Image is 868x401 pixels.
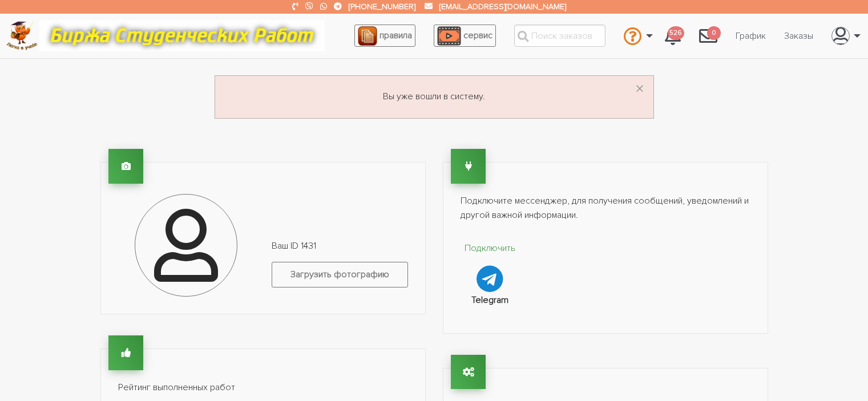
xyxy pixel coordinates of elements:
[118,380,408,395] p: Рейтинг выполненных работ
[461,241,520,292] a: Подключить
[434,25,496,47] a: сервис
[358,26,377,46] img: agreement_icon-feca34a61ba7f3d1581b08bc946b2ec1ccb426f67415f344566775c155b7f62c.png
[656,21,690,51] a: 526
[775,25,822,47] a: Заказы
[690,21,726,51] a: 0
[263,239,417,297] div: Ваш ID 1431
[229,90,640,104] p: Вы уже вошли в систему.
[514,25,605,47] input: Поиск заказов
[471,294,508,306] strong: Telegram
[668,26,684,40] span: 526
[354,25,415,47] a: правила
[635,78,644,100] span: ×
[437,26,461,46] img: play_icon-49f7f135c9dc9a03216cfdbccbe1e3994649169d890fb554cedf0eac35a01ba8.png
[635,80,644,99] button: Dismiss alert
[726,25,775,47] a: График
[707,26,721,40] span: 0
[39,20,325,51] img: motto-12e01f5a76059d5f6a28199ef077b1f78e012cfde436ab5cf1d4517935686d32.gif
[463,30,492,41] span: сервис
[461,194,750,223] p: Подключите мессенджер, для получения сообщений, уведомлений и другой важной информации.
[349,2,415,11] a: [PHONE_NUMBER]
[439,2,566,11] a: [EMAIL_ADDRESS][DOMAIN_NAME]
[461,241,520,256] p: Подключить
[272,262,408,287] label: Загрузить фотографию
[6,21,38,50] img: logo-c4363faeb99b52c628a42810ed6dfb4293a56d4e4775eb116515dfe7f33672af.png
[380,30,412,41] span: правила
